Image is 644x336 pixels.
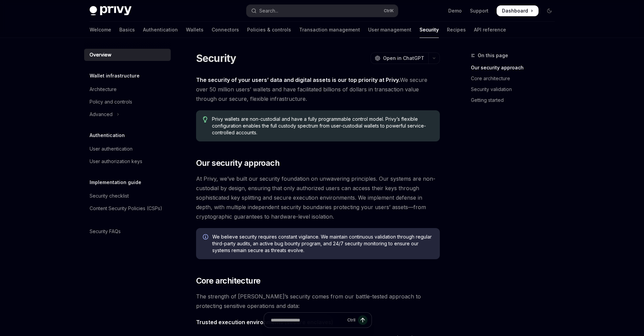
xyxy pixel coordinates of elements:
span: On this page [478,51,508,60]
div: Overview [90,51,111,59]
a: Content Security Policies (CSPs) [84,202,171,215]
a: Authentication [143,22,178,38]
div: User authorization keys [90,157,142,165]
a: Security FAQs [84,225,171,238]
div: Content Security Policies (CSPs) [90,204,162,212]
span: Ctrl K [384,8,394,14]
a: Support [470,7,488,14]
span: Our security approach [196,158,280,169]
h1: Security [196,52,236,64]
a: Wallets [186,22,204,38]
a: API reference [474,22,506,38]
a: Getting started [471,95,560,106]
a: Transaction management [299,22,360,38]
span: We believe security requires constant vigilance. We maintain continuous validation through regula... [212,233,433,254]
a: User authentication [84,143,171,155]
a: Policies & controls [247,22,291,38]
span: Open in ChatGPT [383,55,424,62]
div: Security FAQs [90,227,121,236]
a: User management [368,22,411,38]
div: Architecture [90,85,117,93]
button: Toggle dark mode [544,5,555,16]
div: Advanced [90,110,113,118]
div: Policy and controls [90,98,132,106]
h5: Wallet infrastructure [90,72,140,80]
div: Search... [259,7,278,15]
a: Demo [448,7,462,14]
h5: Authentication [90,131,125,139]
a: Security validation [471,84,560,95]
a: Connectors [212,22,239,38]
a: Architecture [84,83,171,95]
button: Open in ChatGPT [371,52,428,64]
button: Toggle Advanced section [84,108,171,120]
button: Open search [246,5,398,17]
a: Core architecture [471,73,560,84]
div: User authentication [90,145,133,153]
span: We secure over 50 million users’ wallets and have facilitated billions of dollars in transaction ... [196,75,440,104]
a: Our security approach [471,62,560,73]
span: At Privy, we’ve built our security foundation on unwavering principles. Our systems are non-custo... [196,174,440,221]
a: Security [420,22,439,38]
svg: Tip [203,116,208,122]
a: Recipes [447,22,466,38]
input: Ask a question... [271,313,344,328]
a: User authorization keys [84,155,171,167]
strong: The security of your users’ data and digital assets is our top priority at Privy. [196,76,400,83]
a: Policy and controls [84,96,171,108]
button: Send message [358,315,367,325]
a: Welcome [90,22,111,38]
a: Security checklist [84,190,171,202]
a: Overview [84,49,171,61]
a: Dashboard [497,5,539,16]
span: Privy wallets are non-custodial and have a fully programmable control model. Privy’s flexible con... [212,116,433,136]
span: The strength of [PERSON_NAME]’s security comes from our battle-tested approach to protecting sens... [196,292,440,311]
h5: Implementation guide [90,178,141,186]
svg: Info [203,234,210,241]
span: Dashboard [502,7,528,14]
img: dark logo [90,6,132,16]
a: Basics [119,22,135,38]
span: Core architecture [196,275,261,286]
div: Security checklist [90,192,129,200]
